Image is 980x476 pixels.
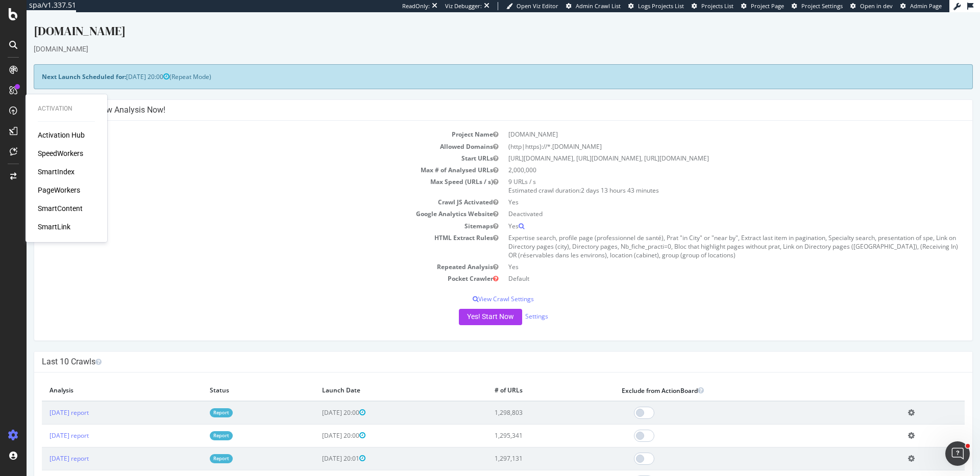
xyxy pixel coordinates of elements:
[460,368,587,389] th: # of URLs
[15,60,100,69] strong: Next Launch Scheduled for:
[900,2,942,10] a: Admin Page
[477,128,938,140] td: (http|https)://*.[DOMAIN_NAME]
[176,368,288,389] th: Status
[15,282,938,291] p: View Crawl Settings
[15,184,477,196] td: Crawl JS Activated
[15,208,477,220] td: Sitemaps
[701,2,733,10] span: Projects List
[15,196,477,207] td: Google Analytics Website
[38,203,83,214] a: SmartContent
[183,396,206,405] a: Report
[38,104,95,113] div: Activation
[38,130,85,140] a: Activation Hub
[23,419,62,428] a: [DATE] report
[576,2,621,10] span: Admin Crawl List
[554,174,632,182] span: 2 days 13 hours 43 minutes
[477,152,938,164] td: 2,000,000
[587,368,874,389] th: Exclude from ActionBoard
[477,220,938,249] td: Expertise search, profile page (professionnel de santé), Prat "in City" or "near by", Extract las...
[477,260,938,272] td: Default
[288,368,460,389] th: Launch Date
[945,441,970,466] iframe: Intercom live chat
[477,249,938,260] td: Yes
[183,442,206,451] a: Report
[506,2,558,10] a: Open Viz Editor
[460,435,587,458] td: 1,297,131
[296,396,339,405] span: [DATE] 20:00
[860,2,893,10] span: Open in dev
[628,2,684,10] a: Logs Projects List
[499,300,522,308] a: Settings
[23,442,62,451] a: [DATE] report
[38,222,70,232] a: SmartLink
[15,140,477,152] td: Start URLs
[38,185,80,195] a: PageWorkers
[100,60,143,69] span: [DATE] 20:00
[15,260,477,272] td: Pocket Crawler
[460,412,587,435] td: 1,295,341
[477,196,938,207] td: Deactivated
[801,2,843,10] span: Project Settings
[183,419,206,428] a: Report
[15,249,477,260] td: Repeated Analysis
[402,2,430,10] div: ReadOnly:
[15,164,477,184] td: Max Speed (URLs / s)
[517,2,558,10] span: Open Viz Editor
[296,442,339,451] span: [DATE] 20:01
[38,167,75,177] a: SmartIndex
[751,2,784,10] span: Project Page
[23,396,62,405] a: [DATE] report
[296,419,339,428] span: [DATE] 20:00
[741,2,784,10] a: Project Page
[477,184,938,196] td: Yes
[15,128,477,140] td: Allowed Domains
[15,93,938,103] h4: Configure your New Analysis Now!
[7,32,946,42] div: [DOMAIN_NAME]
[692,2,733,10] a: Projects List
[432,297,496,313] button: Yes! Start Now
[15,220,477,249] td: HTML Extract Rules
[445,2,482,10] div: Viz Debugger:
[566,2,621,10] a: Admin Crawl List
[460,389,587,412] td: 1,298,803
[910,2,942,10] span: Admin Page
[792,2,843,10] a: Project Settings
[15,368,176,389] th: Analysis
[15,152,477,164] td: Max # of Analysed URLs
[15,116,477,128] td: Project Name
[638,2,684,10] span: Logs Projects List
[7,52,946,77] div: (Repeat Mode)
[477,116,938,128] td: [DOMAIN_NAME]
[38,148,83,158] a: SpeedWorkers
[477,140,938,152] td: [URL][DOMAIN_NAME], [URL][DOMAIN_NAME], [URL][DOMAIN_NAME]
[15,345,938,355] h4: Last 10 Crawls
[7,10,946,32] div: [DOMAIN_NAME]
[477,164,938,184] td: 9 URLs / s Estimated crawl duration:
[850,2,893,10] a: Open in dev
[477,208,938,220] td: Yes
